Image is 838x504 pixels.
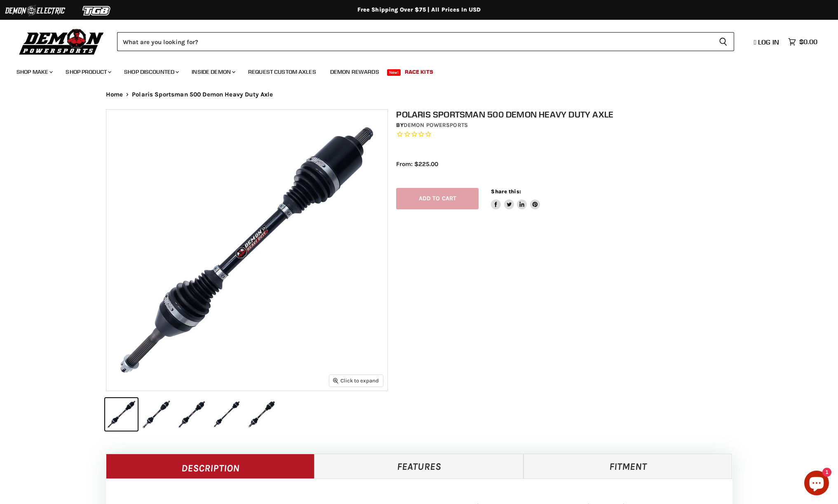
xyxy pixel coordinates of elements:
span: Share this: [491,188,521,195]
a: Fitment [523,454,732,478]
aside: Share this: [491,188,540,210]
span: Click to expand [333,377,379,384]
button: IMAGE thumbnail [245,398,278,431]
a: Request Custom Axles [242,63,322,80]
button: IMAGE thumbnail [105,398,138,431]
a: Demon Rewards [324,63,385,80]
button: Search [712,32,734,51]
a: Log in [750,38,784,46]
span: New! [387,69,401,76]
div: Free Shipping Over $75 | All Prices In USD [89,6,749,14]
input: Search [117,32,712,51]
a: Race Kits [399,63,439,80]
img: Demon Powersports [16,27,107,56]
inbox-online-store-chat: Shopify online store chat [802,471,831,497]
span: From: $225.00 [396,160,438,168]
h1: Polaris Sportsman 500 Demon Heavy Duty Axle [396,109,741,120]
div: by [396,121,741,130]
span: Rated 0.0 out of 5 stars 0 reviews [396,130,741,139]
button: IMAGE thumbnail [210,398,243,431]
img: IMAGE [106,110,387,391]
img: Demon Electric Logo 2 [4,3,66,19]
ul: Main menu [10,60,815,80]
a: Demon Powersports [404,122,468,129]
a: Description [106,454,315,478]
span: Log in [758,38,779,46]
button: IMAGE thumbnail [140,398,173,431]
a: Inside Demon [185,63,240,80]
button: Click to expand [329,375,383,386]
button: IMAGE thumbnail [175,398,208,431]
a: Shop Make [10,63,58,80]
a: Features [315,454,523,478]
a: Shop Discounted [118,63,184,80]
span: $0.00 [799,38,817,46]
img: TGB Logo 2 [66,3,128,19]
a: $0.00 [784,36,822,48]
nav: Breadcrumbs [89,91,749,98]
span: Polaris Sportsman 500 Demon Heavy Duty Axle [132,91,273,98]
a: Shop Product [59,63,116,80]
a: Home [106,91,123,98]
form: Product [117,32,734,51]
